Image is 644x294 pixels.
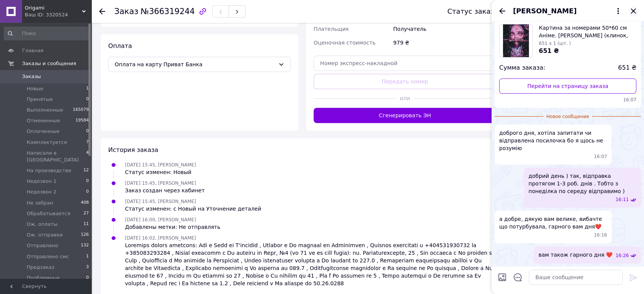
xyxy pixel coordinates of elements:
span: 19584 [75,117,89,124]
a: Перейти на страницу заказа [499,78,636,94]
span: Оплаченные [27,128,59,135]
span: 3 [86,264,89,271]
span: 651 ₴ [618,64,636,72]
span: 16:16 12.10.2025 [594,232,607,238]
span: 165079 [73,107,89,113]
button: Закрыть [629,6,638,16]
span: 7 [86,139,89,146]
span: 408 [81,200,89,206]
span: а добре, дякую вам велике, вибачте що потурбувала, гарного вам дня❤️ [499,215,607,230]
span: 16:07 12.10.2025 [499,97,636,103]
span: Главная [22,47,43,54]
span: История заказа [108,146,158,153]
span: 12 [83,167,89,174]
div: 979 ₴ [392,36,498,50]
div: Вернуться назад [99,8,105,15]
span: 16:07 12.10.2025 [594,153,607,160]
div: Ваш ID: 3320524 [25,11,91,18]
span: [PERSON_NAME] [513,6,577,16]
span: Оценочная стоимость [314,40,376,46]
span: доброго дня, хотіла запитати чи відправлена посилочка бо я щось не розумію [499,129,607,152]
span: 1 [86,253,89,260]
span: Написали в [GEOGRAPHIC_DATA] [27,150,86,163]
span: Картина за номерами 50*60 см Аніме. [PERSON_NAME] (клинок, що розсікає демонів) Орігамі LW 31519 ... [539,24,636,39]
span: Отправлено [27,242,58,249]
span: На производстве [27,167,71,174]
span: 0 [86,189,89,195]
span: Обрабатывается [27,210,70,217]
span: Проблемные [27,275,60,281]
span: Ож. отправки [27,232,62,238]
span: [DATE] 15:45, [PERSON_NAME] [125,181,196,186]
span: Заказы [22,73,41,80]
div: Добавлены метки: Не отправлять [125,223,220,231]
span: 0 [86,96,89,103]
input: Номер экспресс-накладной [314,56,496,71]
span: 126 [81,232,89,238]
span: 651 x 1 (шт. ) [539,41,571,46]
button: Назад [498,6,507,16]
span: вам також гарного дня ❤️ [538,251,612,259]
span: 4 [86,150,89,163]
button: [PERSON_NAME] [513,6,623,16]
img: 6325547941_w160_h160_kartina-za-nomerami.jpg [503,24,529,57]
span: Предзаказ [27,264,54,271]
span: Заказ [114,7,138,16]
span: Недозвон 2 [27,189,56,195]
div: Заказ создан через кабинет [125,187,205,194]
span: Origami [25,5,82,11]
span: Заказы и сообщения [22,60,76,67]
span: Не забран [27,200,53,206]
span: 0 [86,128,89,135]
div: Loremips dolors ametcons: Adi e Sedd ei T'incidid , Utlabor e Do magnaal en Adminimven , Quisnos ... [125,241,496,287]
button: Сгенерировать ЭН [314,108,496,123]
div: Статус изменен: с Новый на Уточнение деталей [125,205,261,213]
span: Ож. оплаты [27,221,58,228]
span: Недозвон 1 [27,178,56,185]
span: Отмененные [27,117,60,124]
span: Комплектуется [27,139,67,146]
span: 0 [86,275,89,281]
span: №366319244 [141,7,195,16]
span: [DATE] 16:00, [PERSON_NAME] [125,217,196,222]
span: Плательщик [314,26,349,32]
span: Оплата [108,42,132,50]
button: Открыть шаблоны ответов [513,272,523,282]
div: Получатель [392,22,498,36]
span: Сумма заказа: [499,64,545,72]
span: [DATE] 15:45, [PERSON_NAME] [125,199,196,204]
span: 27 [83,210,89,217]
span: Новые [27,85,43,92]
span: или [396,94,414,102]
span: Выполненные [27,107,63,113]
div: Статус заказа [447,8,498,15]
span: [DATE] 15:45, [PERSON_NAME] [125,162,196,168]
span: 16:26 12.10.2025 [615,252,629,259]
span: 1 [86,85,89,92]
span: Принятые [27,96,53,103]
span: 16:11 12.10.2025 [615,197,629,203]
span: Отправлено смс [27,253,69,260]
span: Новое сообщение [543,113,592,120]
span: добрий день ) так, відправка протягом 1-3 роб. днів . Тобто з понеділка по середу відправимо ) [529,172,636,195]
span: [DATE] 16:02, [PERSON_NAME] [125,235,196,241]
input: Поиск [4,27,90,40]
span: Оплата на карту Приват Банка [115,60,275,69]
span: 0 [86,178,89,185]
span: 651 ₴ [539,47,559,54]
span: 132 [81,242,89,249]
span: 11 [83,221,89,228]
div: Статус изменен: Новый [125,168,196,176]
